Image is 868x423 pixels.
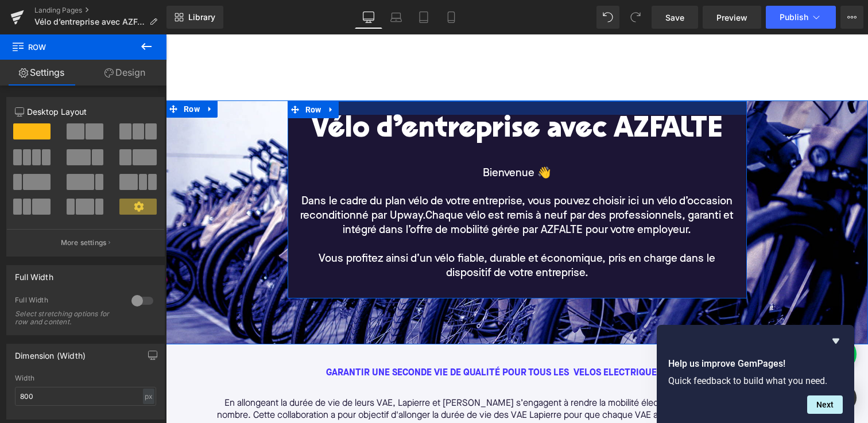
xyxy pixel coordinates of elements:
button: Publish [766,6,836,29]
span: Vélo d’entreprise avec AZFALTE [34,17,145,26]
h1: Vélo d’entreprise avec AZFALTE [130,80,572,112]
button: Undo [596,6,619,29]
input: auto [15,387,156,406]
span: Row [137,67,158,84]
p: More settings [61,238,107,248]
p: Vous profitez ainsi d’un vélo fiable, durable et économique, pris en charge dans le dispositif de... [130,218,572,247]
button: More [840,6,863,29]
p: Quick feedback to build what you need. [668,375,843,386]
p: Desktop Layout [15,106,156,118]
font: garantir une seconde vie de qualité pour TOus les Velos electriques Lapierre. [160,334,542,343]
span: Preview [716,11,747,24]
button: Next question [807,395,843,414]
button: More settings [7,229,164,256]
p: En allongeant la durée de vie de leurs VAE, Lapierre et [PERSON_NAME] s’engagent à rendre la mobi... [43,363,660,387]
a: Expand / Collapse [158,67,173,84]
div: Select stretching options for row and content. [15,310,118,326]
a: Mobile [437,6,465,29]
div: Full Width [15,266,53,282]
iframe: Gorgias live chat messenger [645,323,691,366]
div: Full Width [15,296,120,308]
p: Bienvenue 👋 [130,133,572,147]
a: Landing Pages [34,6,166,15]
button: Redo [624,6,647,29]
a: Expand / Collapse [37,66,52,83]
a: Tablet [410,6,437,29]
span: Library [188,12,215,22]
span: Publish [780,13,808,22]
div: px [143,389,154,404]
p: Dans le cadre du plan vélo de votre entreprise, vous pouvez choisir ici un vélo d’occasion recond... [130,161,572,204]
div: Width [15,374,156,382]
span: Row [15,66,37,83]
a: Laptop [382,6,410,29]
a: Design [83,60,166,86]
div: Help us improve GemPages! [668,334,843,414]
button: Hide survey [829,334,843,348]
h2: Help us improve GemPages! [668,357,843,371]
a: New Library [166,6,223,29]
div: Dimension (Width) [15,344,86,360]
a: Desktop [355,6,382,29]
span: Save [665,11,684,24]
span: Row [11,34,126,60]
span: Chaque vélo est remis à neuf par des professionnels, garanti et intégré dans l’offre de mobilité ... [177,176,568,201]
a: Preview [703,6,761,29]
